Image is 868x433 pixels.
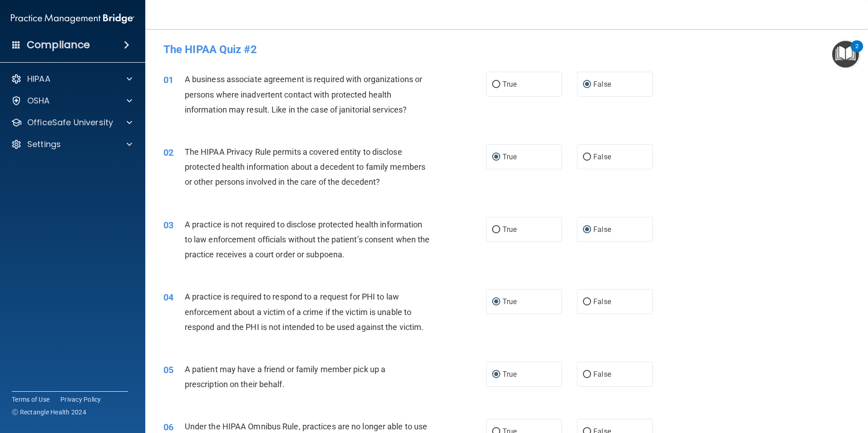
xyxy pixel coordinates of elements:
span: False [593,80,611,89]
p: OfficeSafe University [27,117,113,128]
input: True [492,299,500,305]
input: False [583,299,591,305]
span: False [593,225,611,234]
span: True [503,153,517,161]
span: False [593,370,611,379]
p: Settings [27,139,61,150]
span: 02 [163,147,173,158]
span: A practice is required to respond to a request for PHI to law enforcement about a victim of a cri... [185,292,424,331]
img: PMB logo [11,10,134,28]
span: A patient may have a friend or family member pick up a prescription on their behalf. [185,364,385,389]
span: The HIPAA Privacy Rule permits a covered entity to disclose protected health information about a ... [185,147,425,187]
iframe: Drift Widget Chat Controller [711,369,857,405]
span: 05 [163,364,173,375]
button: Open Resource Center, 2 new notifications [832,41,859,68]
a: Settings [11,139,132,150]
input: False [583,154,591,161]
h4: Compliance [27,39,90,51]
a: OfficeSafe University [11,117,132,128]
h4: The HIPAA Quiz #2 [163,44,850,55]
span: A business associate agreement is required with organizations or persons where inadvertent contac... [185,74,422,114]
a: OSHA [11,95,132,106]
span: False [593,297,611,306]
span: 03 [163,220,173,231]
span: 04 [163,292,173,303]
span: True [503,297,517,306]
a: HIPAA [11,74,132,84]
input: True [492,81,500,88]
input: True [492,371,500,378]
input: False [583,81,591,88]
input: True [492,154,500,161]
input: False [583,226,591,233]
span: Ⓒ Rectangle Health 2024 [12,408,86,417]
span: 06 [163,422,173,433]
a: Terms of Use [12,395,49,404]
span: True [503,225,517,234]
input: False [583,371,591,378]
a: Privacy Policy [60,395,101,404]
input: True [492,226,500,233]
p: HIPAA [27,74,50,84]
span: A practice is not required to disclose protected health information to law enforcement officials ... [185,220,430,259]
div: 2 [855,46,858,58]
span: 01 [163,74,173,85]
span: False [593,153,611,161]
span: True [503,370,517,379]
span: True [503,80,517,89]
p: OSHA [27,95,50,106]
